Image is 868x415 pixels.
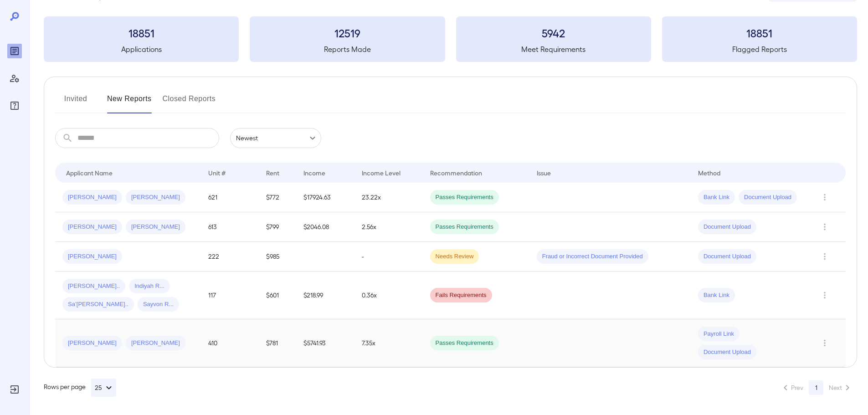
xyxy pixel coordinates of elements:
[62,339,122,348] span: [PERSON_NAME]
[739,193,797,202] span: Document Upload
[817,288,832,302] button: Row Actions
[62,252,122,261] span: [PERSON_NAME]
[698,193,735,202] span: Bank Link
[62,300,134,309] span: Sa’[PERSON_NAME]..
[698,348,756,357] span: Document Upload
[7,71,22,86] div: Manage Users
[91,379,116,397] button: 25
[201,183,259,212] td: 621
[456,26,651,40] h3: 5942
[303,167,325,178] div: Income
[259,272,296,319] td: $601
[296,272,354,319] td: $218.99
[430,193,499,202] span: Passes Requirements
[698,330,740,338] span: Payroll Link
[809,380,823,395] button: page 1
[430,252,479,261] span: Needs Review
[662,44,857,55] h5: Flagged Reports
[201,272,259,319] td: 117
[62,282,125,291] span: [PERSON_NAME]..
[163,92,216,113] button: Closed Reports
[259,242,296,272] td: $985
[537,252,648,261] span: Fraud or Incorrect Document Provided
[250,44,445,55] h5: Reports Made
[7,44,22,58] div: Reports
[817,220,832,234] button: Row Actions
[296,319,354,367] td: $5741.93
[44,379,116,397] div: Rows per page
[456,44,651,55] h5: Meet Requirements
[107,92,152,113] button: New Reports
[296,183,354,212] td: $17924.63
[662,26,857,40] h3: 18851
[44,44,239,55] h5: Applications
[296,212,354,242] td: $2046.08
[698,167,720,178] div: Method
[354,212,423,242] td: 2.56x
[250,26,445,40] h3: 12519
[201,212,259,242] td: 613
[62,193,122,202] span: [PERSON_NAME]
[698,223,756,231] span: Document Upload
[817,249,832,264] button: Row Actions
[430,167,482,178] div: Recommendation
[537,167,551,178] div: Issue
[354,242,423,272] td: -
[201,319,259,367] td: 410
[7,382,22,397] div: Log Out
[817,336,832,350] button: Row Actions
[362,167,401,178] div: Income Level
[230,128,321,148] div: Newest
[698,252,756,261] span: Document Upload
[126,223,185,231] span: [PERSON_NAME]
[430,223,499,231] span: Passes Requirements
[129,282,170,291] span: Indiyah R...
[62,223,122,231] span: [PERSON_NAME]
[698,291,735,300] span: Bank Link
[7,98,22,113] div: FAQ
[55,92,96,113] button: Invited
[430,339,499,348] span: Passes Requirements
[776,380,857,395] nav: pagination navigation
[201,242,259,272] td: 222
[430,291,492,300] span: Fails Requirements
[259,212,296,242] td: $799
[259,319,296,367] td: $781
[138,300,179,309] span: Sayvon R...
[354,183,423,212] td: 23.22x
[259,183,296,212] td: $772
[44,16,857,62] summary: 18851Applications12519Reports Made5942Meet Requirements18851Flagged Reports
[354,319,423,367] td: 7.35x
[266,167,281,178] div: Rent
[208,167,226,178] div: Unit #
[44,26,239,40] h3: 18851
[817,190,832,205] button: Row Actions
[126,193,185,202] span: [PERSON_NAME]
[66,167,113,178] div: Applicant Name
[126,339,185,348] span: [PERSON_NAME]
[354,272,423,319] td: 0.36x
